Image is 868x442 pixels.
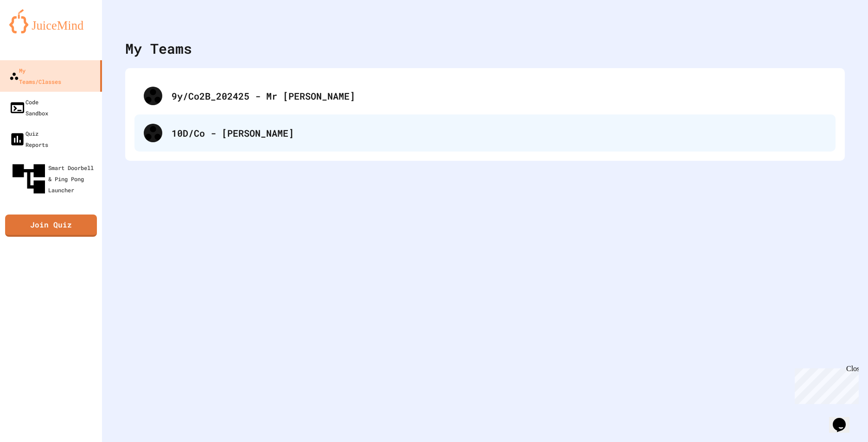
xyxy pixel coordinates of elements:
[172,89,826,103] div: 9y/Co2B_202425 - Mr [PERSON_NAME]
[9,65,61,87] div: My Teams/Classes
[5,215,97,237] a: Join Quiz
[172,126,826,140] div: 10D/Co - [PERSON_NAME]
[125,38,192,59] div: My Teams
[9,9,93,33] img: logo-orange.svg
[4,4,64,59] div: Chat with us now!Close
[9,128,48,150] div: Quiz Reports
[791,365,859,404] iframe: chat widget
[134,77,836,114] div: 9y/Co2B_202425 - Mr [PERSON_NAME]
[134,114,836,152] div: 10D/Co - [PERSON_NAME]
[9,96,48,119] div: Code Sandbox
[9,159,98,198] div: Smart Doorbell & Ping Pong Launcher
[829,405,859,433] iframe: chat widget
